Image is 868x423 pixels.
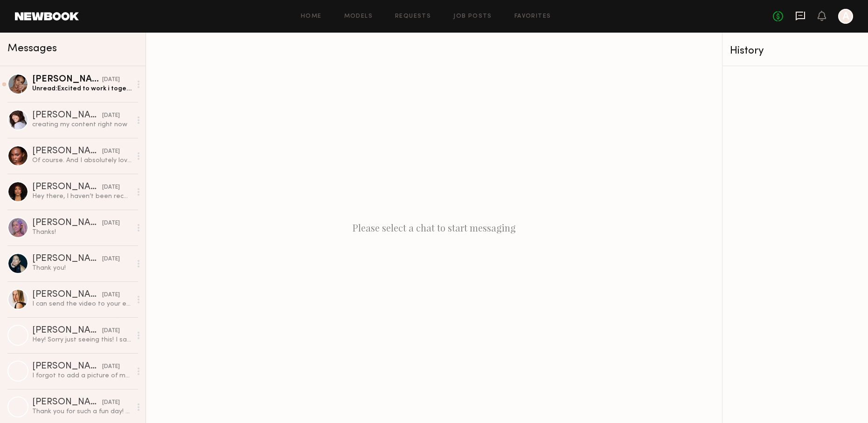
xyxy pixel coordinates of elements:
div: Thank you! [32,264,132,273]
a: Models [344,14,373,20]
div: [DATE] [102,75,120,84]
div: [DATE] [102,183,120,192]
div: [DATE] [102,255,120,264]
div: Thank you for such a fun day! X grateful we finally got to connect ! [32,407,132,416]
div: Unread: Excited to work i together as well! [32,84,132,93]
div: creating my content right now [32,120,132,129]
div: [PERSON_NAME] [32,218,102,228]
div: [PERSON_NAME] [32,75,102,84]
div: Thanks! [32,228,132,237]
div: [PERSON_NAME] [32,362,102,371]
div: [DATE] [102,111,120,120]
div: I can send the video to your email [32,300,132,308]
a: Requests [395,14,431,20]
div: Hey! Sorry just seeing this! I saw that I was released already. Thanks for letting me know xx [32,335,132,344]
div: [DATE] [102,291,120,300]
div: Hey there, I haven’t been receiving your messages until I just got an email from you would love t... [32,192,132,201]
div: History [730,46,861,56]
div: Please select a chat to start messaging [146,33,722,423]
div: [PERSON_NAME] [32,398,102,407]
div: [PERSON_NAME] [32,254,102,264]
div: [PERSON_NAME] [32,111,102,120]
div: [DATE] [102,327,120,335]
div: [PERSON_NAME] [32,326,102,335]
a: Home [301,14,322,20]
div: [DATE] [102,362,120,371]
div: I forgot to add a picture of my hands for manicure reference. Just got a fresh maní [DATE]. Thank... [32,371,132,380]
a: Job Posts [453,14,492,20]
div: [PERSON_NAME] [32,290,102,300]
div: Of course. And I absolutely love the molecular genesis. Feels so good on the skin and very moistu... [32,156,132,165]
a: A [838,9,853,24]
div: [DATE] [102,219,120,228]
div: [DATE] [102,147,120,156]
div: [PERSON_NAME] [32,147,102,156]
a: Favorites [514,14,551,20]
span: Messages [7,43,57,54]
div: [PERSON_NAME] [32,183,102,192]
div: [DATE] [102,398,120,407]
